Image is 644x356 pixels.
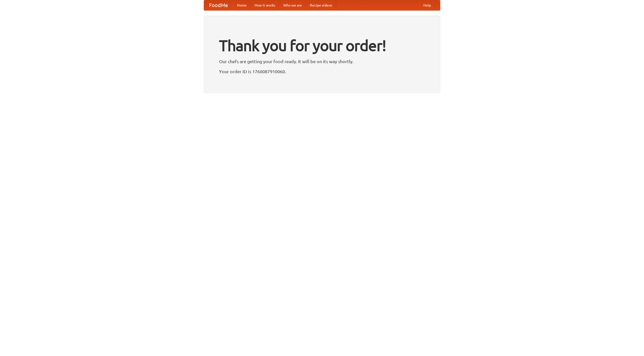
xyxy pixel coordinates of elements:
p: Your order ID is 1760087910060. [219,68,425,75]
a: Home [233,0,251,10]
a: Help [419,0,435,10]
p: Our chefs are getting your food ready. It will be on its way shortly. [219,58,425,65]
a: FoodMe [204,0,233,10]
a: Recipe videos [306,0,336,10]
a: How it works [251,0,279,10]
h1: Thank you for your order! [219,33,425,58]
a: Who we are [279,0,306,10]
